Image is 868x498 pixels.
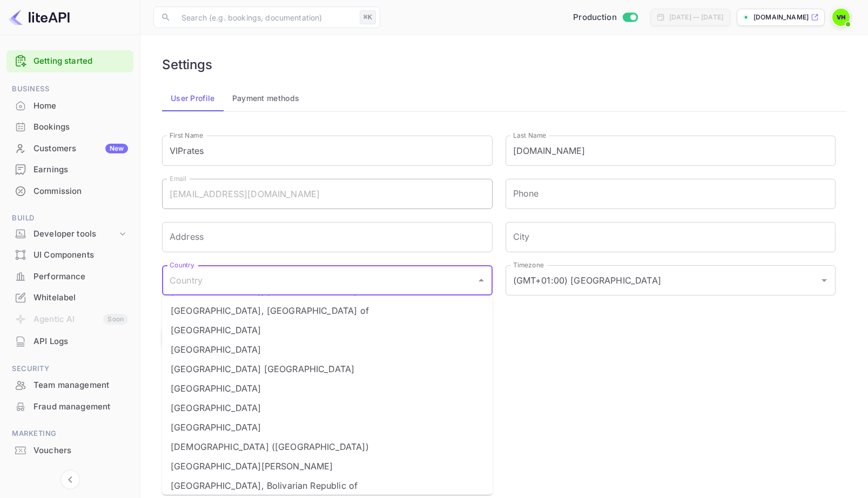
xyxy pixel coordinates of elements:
button: Payment methods [224,85,308,111]
input: phone [506,179,836,209]
a: Whitelabel [6,287,133,307]
button: Close [474,273,489,288]
div: Bookings [33,121,128,133]
div: Fraud management [6,396,133,418]
div: Vouchers [6,440,133,461]
a: API Logs [6,331,133,351]
div: Switch to Sandbox mode [569,11,642,24]
div: Customers [33,143,128,155]
span: Build [6,212,133,224]
li: [GEOGRAPHIC_DATA] [162,418,493,437]
span: Marketing [6,428,133,440]
label: First Name [170,131,203,140]
input: Country [167,270,472,291]
div: Home [6,96,133,117]
li: [GEOGRAPHIC_DATA], [GEOGRAPHIC_DATA] of [162,301,493,320]
div: API Logs [6,331,133,352]
li: [GEOGRAPHIC_DATA][PERSON_NAME] [162,456,493,476]
button: User Profile [162,85,224,111]
li: [GEOGRAPHIC_DATA] [GEOGRAPHIC_DATA] [162,359,493,379]
input: Email [162,179,493,209]
a: CustomersNew [6,138,133,158]
div: Getting started [6,50,133,72]
a: Team management [6,375,133,395]
div: API Logs [33,335,128,348]
a: Fraud management [6,396,133,416]
a: UI Components [6,245,133,265]
li: [GEOGRAPHIC_DATA], Bolivarian Republic of [162,476,493,495]
div: Developer tools [33,228,117,240]
div: Performance [33,271,128,283]
div: Team management [6,375,133,396]
input: Search (e.g. bookings, documentation) [175,6,355,28]
li: [GEOGRAPHIC_DATA] [162,379,493,398]
input: Address [162,222,493,252]
li: [GEOGRAPHIC_DATA] [162,320,493,340]
div: [DATE] — [DATE] [669,12,723,22]
input: Last Name [506,136,836,166]
div: UI Components [33,249,128,261]
a: Getting started [33,55,128,68]
label: Email [170,174,186,183]
div: Performance [6,266,133,287]
li: [GEOGRAPHIC_DATA] [162,398,493,418]
div: Whitelabel [33,292,128,304]
label: Last Name [513,131,546,140]
label: Timezone [513,260,543,270]
div: account-settings tabs [162,85,846,111]
input: First Name [162,136,493,166]
h6: Settings [162,57,212,72]
a: Performance [6,266,133,286]
p: [DOMAIN_NAME] [753,12,809,22]
div: Fraud management [33,401,128,413]
div: Home [33,100,128,112]
div: ⌘K [360,10,376,24]
img: VIP Hotel-rez.com [832,9,850,26]
button: Collapse navigation [60,470,80,489]
a: Commission [6,181,133,201]
input: City [506,222,836,252]
div: Commission [6,181,133,202]
div: Vouchers [33,445,128,457]
a: Earnings [6,159,133,179]
div: Earnings [6,159,133,180]
div: Whitelabel [6,287,133,308]
li: [DEMOGRAPHIC_DATA] ([GEOGRAPHIC_DATA]) [162,437,493,456]
a: Vouchers [6,440,133,460]
div: UI Components [6,245,133,266]
div: Developer tools [6,225,133,244]
label: Country [170,260,194,270]
a: Bookings [6,117,133,137]
span: Business [6,83,133,95]
div: Bookings [6,117,133,138]
div: Commission [33,185,128,198]
div: CustomersNew [6,138,133,159]
a: Home [6,96,133,116]
div: Earnings [33,164,128,176]
span: Production [573,11,617,24]
li: [GEOGRAPHIC_DATA] [162,340,493,359]
button: Open [817,273,832,288]
span: Security [6,363,133,375]
img: LiteAPI logo [9,9,70,26]
div: Team management [33,379,128,392]
div: New [105,144,128,153]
